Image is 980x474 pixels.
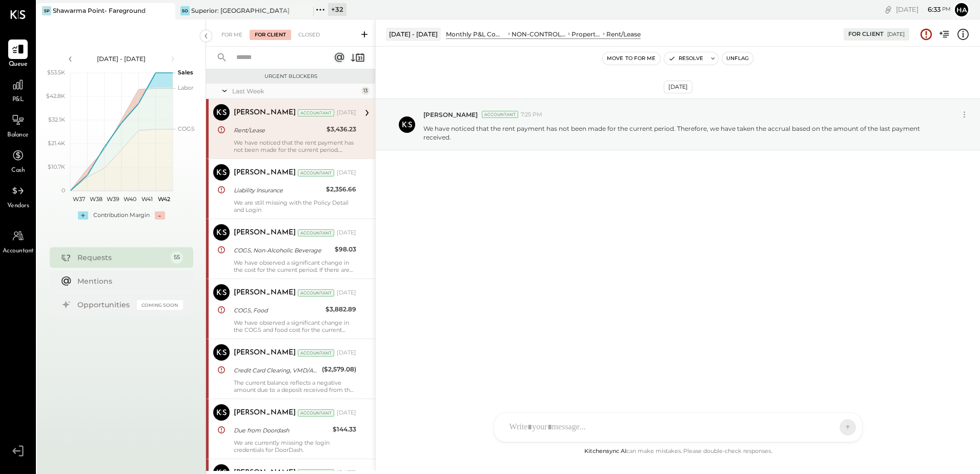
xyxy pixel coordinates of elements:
div: [DATE] [887,31,905,38]
div: We have observed a significant change in the cost for the current period. If there are any missin... [234,259,356,273]
div: $2,356.66 [326,184,356,194]
div: We are currently missing the login credentials for DoorDash. [234,439,356,453]
div: Monthly P&L Comparison [446,30,506,38]
text: Labor [178,84,193,91]
button: Resolve [664,52,707,65]
div: Urgent Blockers [211,73,370,80]
div: $98.03 [335,244,356,254]
text: COGS [178,125,195,132]
div: ($2,579.08) [322,364,356,374]
div: [DATE] [337,109,356,117]
div: $3,882.89 [325,304,356,314]
span: Queue [9,60,28,69]
button: Move to for me [603,52,660,65]
div: 13 [361,87,370,95]
div: Accountant [482,111,518,118]
div: Superior: [GEOGRAPHIC_DATA] [191,6,290,15]
span: Cash [11,166,25,175]
div: Due from Doordash [234,425,330,436]
text: $32.1K [48,116,65,123]
div: Shawarma Point- Fareground [53,6,146,15]
text: $10.7K [48,163,65,170]
div: [DATE] - [DATE] [78,54,165,63]
div: Accountant [298,109,334,116]
div: Accountant [298,169,334,176]
div: Accountant [298,289,334,297]
div: [PERSON_NAME] [234,108,296,118]
div: Accountant [298,229,334,236]
div: [DATE] [896,5,951,14]
div: Opportunities [77,300,132,310]
div: Rent/Lease [606,30,641,38]
div: [DATE] [337,169,356,177]
span: Vendors [7,202,29,211]
div: We are still missing with the Policy Detail and Login [234,199,356,213]
text: W41 [141,195,153,203]
span: Balance [7,131,29,140]
a: Vendors [1,181,35,211]
div: Rent/Lease [234,125,323,135]
div: Liability Insurance [234,185,323,195]
span: [PERSON_NAME] [423,110,478,119]
div: Coming Soon [137,300,183,310]
div: Credit Card Clearing, VMD/Amex [234,365,319,376]
text: 0 [62,187,65,194]
div: [PERSON_NAME] [234,348,296,358]
p: We have noticed that the rent payment has not been made for the current period. Therefore, we hav... [423,124,945,142]
text: W39 [106,195,119,203]
a: P&L [1,75,35,105]
div: COGS, Non-Alcoholic Beverage [234,245,332,255]
button: Unflag [722,52,753,65]
a: Cash [1,146,35,175]
div: The current balance reflects a negative amount due to a deposit received from the [PERSON_NAME] l... [234,379,356,393]
text: W42 [158,195,170,203]
div: We have observed a significant change in the COGS and food cost for the current period. If there ... [234,319,356,333]
div: Property Expenses [571,30,601,38]
div: NON-CONTROLLABLE EXPENSES [512,30,567,38]
div: [PERSON_NAME] [234,408,296,418]
div: [DATE] [664,81,692,93]
div: Mentions [77,276,178,286]
text: W38 [89,195,102,203]
a: Accountant [1,226,35,256]
div: Contribution Margin [93,211,150,220]
text: W40 [124,195,136,203]
text: $21.4K [48,140,65,147]
text: $53.5K [47,69,65,76]
div: COGS, Food [234,305,322,315]
a: Balance [1,110,35,140]
a: Queue [1,39,35,69]
div: Accountant [298,409,334,417]
div: [DATE] [337,349,356,357]
div: For Me [216,30,248,40]
div: [DATE] [337,289,356,297]
button: Ha [953,2,970,18]
div: [PERSON_NAME] [234,288,296,298]
div: $3,436.23 [326,124,356,134]
span: 7:25 PM [521,111,542,119]
div: For Client [250,30,291,40]
div: Accountant [298,349,334,357]
div: For Client [848,30,884,38]
div: [DATE] [337,229,356,237]
span: P&L [12,95,24,105]
div: $144.33 [333,424,356,434]
div: Closed [293,30,325,40]
div: Requests [77,252,166,263]
text: Sales [178,69,193,76]
div: copy link [883,4,893,15]
div: [PERSON_NAME] [234,228,296,238]
div: - [155,211,165,220]
div: [DATE] - [DATE] [386,28,441,41]
div: Last Week [232,87,359,95]
div: 55 [171,251,183,264]
text: W37 [72,195,85,203]
div: SP [42,6,51,15]
div: We have noticed that the rent payment has not been made for the current period. Therefore, we hav... [234,139,356,153]
text: $42.8K [46,92,65,100]
div: + 32 [328,3,346,16]
span: Accountant [3,247,34,256]
div: + [78,211,88,220]
div: SO [180,6,190,15]
div: [PERSON_NAME] [234,168,296,178]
